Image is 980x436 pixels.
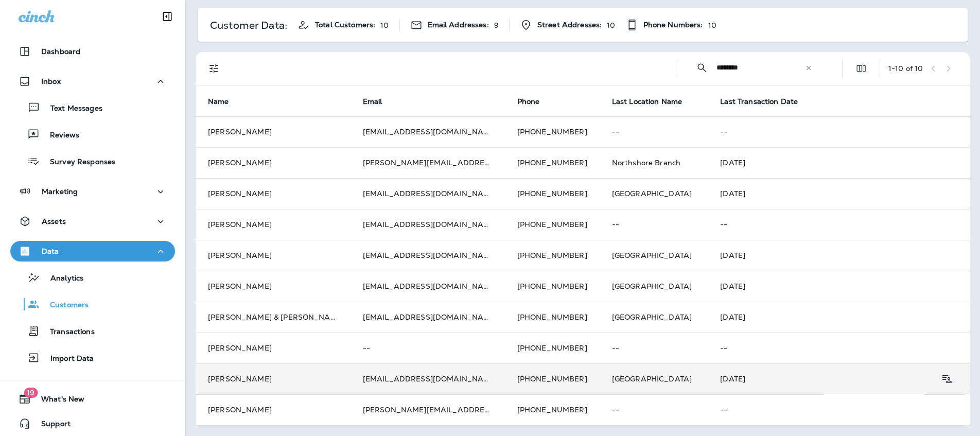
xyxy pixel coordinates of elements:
p: 10 [380,21,389,29]
p: -- [720,220,957,229]
button: Data [10,241,175,261]
td: [PERSON_NAME][EMAIL_ADDRESS][DOMAIN_NAME] [351,394,505,425]
td: [PERSON_NAME] & [PERSON_NAME] [196,302,351,333]
span: Phone [517,97,553,106]
button: Reviews [10,124,175,145]
button: Text Messages [10,97,175,118]
span: Email [363,97,382,106]
p: 10 [708,21,716,29]
span: [GEOGRAPHIC_DATA] [612,374,692,383]
button: Edit Fields [851,58,871,79]
span: Name [208,97,229,106]
p: -- [612,128,696,136]
p: Data [42,247,59,255]
span: Support [31,420,71,432]
button: Support [10,413,175,434]
td: [EMAIL_ADDRESS][DOMAIN_NAME] [351,240,505,271]
td: [PHONE_NUMBER] [505,302,600,333]
p: -- [720,406,957,414]
td: [EMAIL_ADDRESS][DOMAIN_NAME] [351,116,505,147]
td: [PERSON_NAME] [196,394,351,425]
span: Street Addresses: [537,21,602,29]
td: [EMAIL_ADDRESS][DOMAIN_NAME] [351,178,505,209]
span: Northshore Branch [612,158,680,167]
span: [GEOGRAPHIC_DATA] [612,189,692,198]
td: [DATE] [708,302,970,333]
td: [EMAIL_ADDRESS][DOMAIN_NAME] [351,363,505,394]
p: -- [612,344,696,352]
span: Phone [517,97,540,106]
span: Email Addresses: [428,21,489,29]
span: [GEOGRAPHIC_DATA] [612,282,692,291]
p: Import Data [40,354,94,364]
td: [PHONE_NUMBER] [505,116,600,147]
span: Last Transaction Date [720,97,798,106]
td: [DATE] [708,147,970,178]
p: -- [612,220,696,229]
button: Collapse Sidebar [153,6,182,27]
button: Survey Responses [10,150,175,172]
p: Survey Responses [40,158,115,167]
td: [PERSON_NAME] [196,147,351,178]
button: Import Data [10,347,175,369]
td: [DATE] [708,178,970,209]
p: Text Messages [40,104,102,114]
span: Total Customers: [315,21,375,29]
span: Last Transaction Date [720,97,811,106]
td: [PHONE_NUMBER] [505,147,600,178]
td: [EMAIL_ADDRESS][DOMAIN_NAME] [351,271,505,302]
span: [GEOGRAPHIC_DATA] [612,312,692,322]
span: What's New [31,395,84,407]
span: Name [208,97,242,106]
td: [PHONE_NUMBER] [505,363,600,394]
button: Collapse Search [692,58,712,78]
p: Dashboard [41,47,80,56]
p: Assets [42,217,66,225]
td: [PERSON_NAME] [196,240,351,271]
p: -- [720,344,957,352]
button: Analytics [10,267,175,288]
p: Inbox [41,77,61,85]
p: Transactions [40,327,95,337]
p: 9 [494,21,499,29]
button: Inbox [10,71,175,92]
td: [DATE] [708,363,824,394]
td: [EMAIL_ADDRESS][DOMAIN_NAME] [351,302,505,333]
button: Filters [204,58,224,79]
td: [PHONE_NUMBER] [505,240,600,271]
p: -- [720,128,957,136]
td: [PHONE_NUMBER] [505,178,600,209]
button: Customer Details [936,369,957,389]
td: [PHONE_NUMBER] [505,394,600,425]
p: -- [363,344,493,352]
button: Assets [10,211,175,232]
p: Marketing [42,187,78,196]
button: 19What's New [10,389,175,409]
div: 1 - 10 of 10 [888,64,923,73]
td: [EMAIL_ADDRESS][DOMAIN_NAME] [351,209,505,240]
td: [PERSON_NAME] [196,271,351,302]
span: Phone Numbers: [643,21,703,29]
p: -- [612,406,696,414]
td: [PERSON_NAME][EMAIL_ADDRESS][DOMAIN_NAME] [351,147,505,178]
span: Last Location Name [612,97,696,106]
p: 10 [607,21,615,29]
td: [PHONE_NUMBER] [505,271,600,302]
p: Customers [40,301,89,310]
p: Reviews [40,131,79,141]
button: Dashboard [10,41,175,62]
td: [PERSON_NAME] [196,116,351,147]
button: Transactions [10,320,175,342]
td: [PERSON_NAME] [196,363,351,394]
p: Analytics [40,274,83,284]
td: [PERSON_NAME] [196,333,351,363]
td: [DATE] [708,271,970,302]
button: Customers [10,293,175,315]
span: Last Location Name [612,97,682,106]
td: [PERSON_NAME] [196,178,351,209]
button: Marketing [10,181,175,202]
span: [GEOGRAPHIC_DATA] [612,251,692,260]
td: [PHONE_NUMBER] [505,209,600,240]
span: 19 [24,388,38,398]
span: Email [363,97,396,106]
